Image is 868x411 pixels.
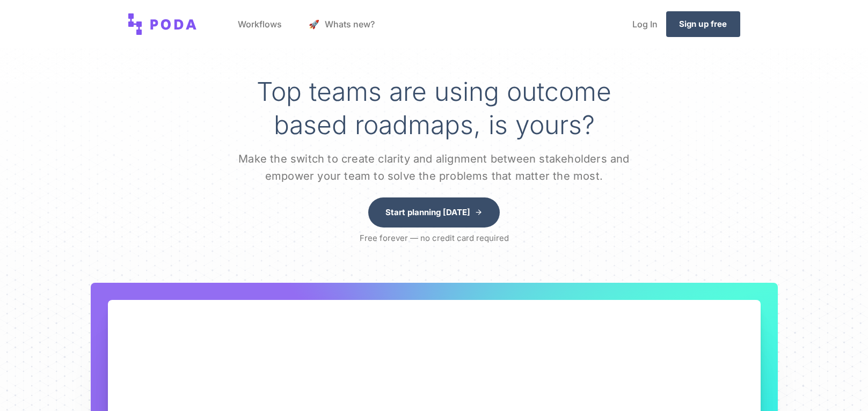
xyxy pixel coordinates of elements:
span: launch [309,16,323,33]
a: Sign up free [666,11,740,37]
a: Workflows [229,4,290,45]
p: Free forever — no credit card required [360,232,509,245]
a: launch Whats new? [300,4,383,45]
span: Top teams are using outcome based roadmaps, is yours? [257,76,611,141]
a: Start planning [DATE] [368,197,500,227]
img: Poda: Opportunity solution trees [128,13,197,35]
a: Log In [624,4,666,45]
p: Make the switch to create clarity and alignment between stakeholders and empower your team to sol... [220,150,649,185]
